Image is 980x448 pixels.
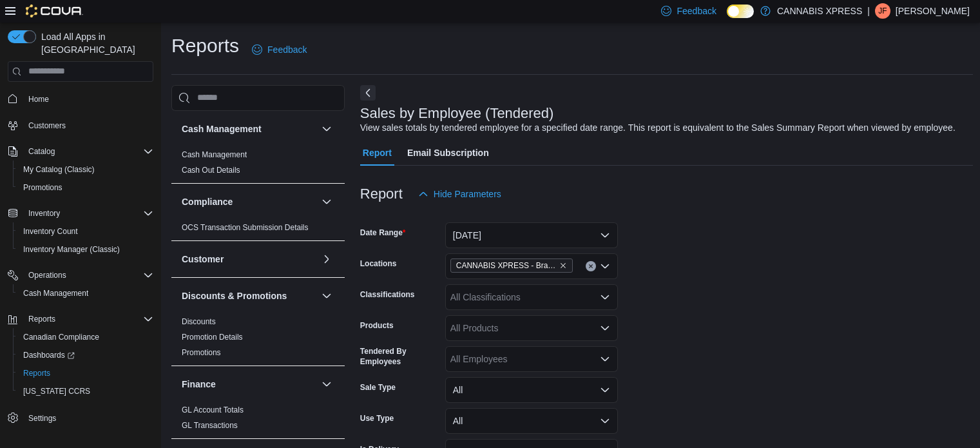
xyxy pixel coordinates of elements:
[182,195,233,208] h3: Compliance
[13,346,159,364] a: Dashboards
[13,161,159,179] button: My Catalog (Classic)
[3,408,159,427] button: Settings
[28,314,55,324] span: Reports
[319,194,334,209] button: Compliance
[407,140,489,166] span: Email Subscription
[3,204,159,222] button: Inventory
[28,413,56,424] span: Settings
[18,286,93,301] a: Cash Management
[23,368,50,378] span: Reports
[3,116,159,135] button: Customers
[171,147,345,183] div: Cash Management
[3,90,159,108] button: Home
[182,150,247,159] a: Cash Management
[3,266,159,284] button: Operations
[28,121,66,131] span: Customers
[182,317,216,327] span: Discounts
[727,18,727,19] span: Dark Mode
[182,289,316,302] button: Discounts & Promotions
[3,310,159,328] button: Reports
[182,405,244,415] span: GL Account Totals
[18,365,153,381] span: Reports
[23,226,78,237] span: Inventory Count
[13,240,159,258] button: Inventory Manager (Classic)
[182,122,316,135] button: Cash Management
[360,121,956,135] div: View sales totals by tendered employee for a specified date range. This report is equivalent to t...
[182,421,238,430] a: GL Transactions
[867,3,870,19] p: |
[18,224,153,239] span: Inventory Count
[360,228,406,238] label: Date Range
[182,378,316,391] button: Finance
[18,242,153,257] span: Inventory Manager (Classic)
[26,5,83,17] img: Cova
[182,333,243,342] a: Promotion Details
[319,376,334,392] button: Finance
[182,122,262,135] h3: Cash Management
[28,94,49,104] span: Home
[18,180,153,195] span: Promotions
[182,222,309,233] span: OCS Transaction Submission Details
[182,420,238,431] span: GL Transactions
[360,258,397,269] label: Locations
[171,220,345,240] div: Compliance
[600,292,610,302] button: Open list of options
[23,244,120,255] span: Inventory Manager (Classic)
[677,5,716,17] span: Feedback
[23,332,99,342] span: Canadian Compliance
[23,164,95,175] span: My Catalog (Classic)
[23,118,71,133] a: Customers
[600,261,610,271] button: Open list of options
[18,286,153,301] span: Cash Management
[23,117,153,133] span: Customers
[182,317,216,326] a: Discounts
[319,121,334,137] button: Cash Management
[23,92,54,107] a: Home
[23,288,88,298] span: Cash Management
[18,329,153,345] span: Canadian Compliance
[319,288,334,304] button: Discounts & Promotions
[18,162,100,177] a: My Catalog (Classic)
[360,346,440,367] label: Tendered By Employees
[182,165,240,175] span: Cash Out Details
[434,188,501,200] span: Hide Parameters
[247,37,312,63] a: Feedback
[182,253,224,266] h3: Customer
[360,106,554,121] h3: Sales by Employee (Tendered)
[727,5,754,18] input: Dark Mode
[28,146,55,157] span: Catalog
[18,224,83,239] a: Inventory Count
[360,289,415,300] label: Classifications
[23,144,153,159] span: Catalog
[559,262,567,269] button: Remove CANNABIS XPRESS - Brampton (Hurontario Street) from selection in this group
[878,3,887,19] span: JF
[182,223,309,232] a: OCS Transaction Submission Details
[18,347,153,363] span: Dashboards
[182,347,221,358] span: Promotions
[13,179,159,197] button: Promotions
[23,206,153,221] span: Inventory
[23,91,153,107] span: Home
[23,144,60,159] button: Catalog
[36,30,153,56] span: Load All Apps in [GEOGRAPHIC_DATA]
[445,408,618,434] button: All
[171,33,239,59] h1: Reports
[267,43,307,56] span: Feedback
[18,180,68,195] a: Promotions
[182,150,247,160] span: Cash Management
[23,386,90,396] span: [US_STATE] CCRS
[23,268,153,283] span: Operations
[445,377,618,403] button: All
[23,182,62,193] span: Promotions
[600,323,610,333] button: Open list of options
[182,332,243,342] span: Promotion Details
[3,142,159,161] button: Catalog
[171,402,345,438] div: Finance
[18,347,80,363] a: Dashboards
[456,259,557,272] span: CANNABIS XPRESS - Brampton ([GEOGRAPHIC_DATA])
[23,311,61,327] button: Reports
[23,206,65,221] button: Inventory
[445,222,618,248] button: [DATE]
[586,261,596,271] button: Clear input
[360,413,394,424] label: Use Type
